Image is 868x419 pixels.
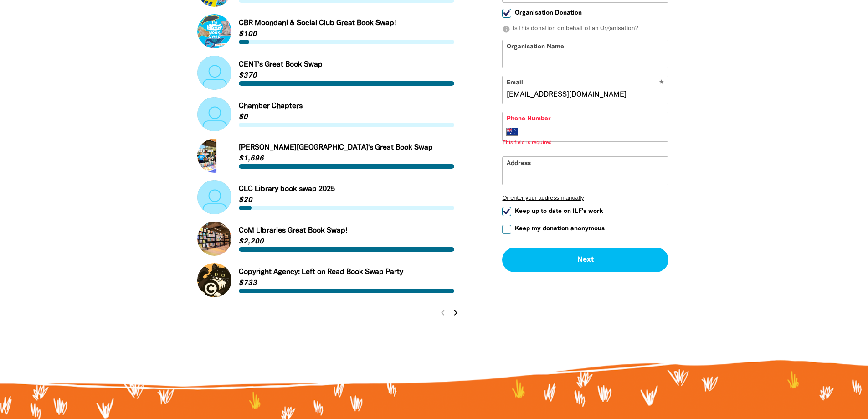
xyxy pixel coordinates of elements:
[502,25,510,33] i: info
[502,247,668,272] button: Next
[515,224,605,233] span: Keep my donation anonymous
[502,207,511,216] input: Keep up to date on ILF's work
[450,307,461,318] i: chevron_right
[502,194,668,201] button: Or enter your address manually
[502,9,511,18] input: Organisation Donation
[502,25,668,34] p: Is this donation on behalf of an Organisation?
[515,9,582,17] span: Organisation Donation
[502,224,511,233] input: Keep my donation anonymous
[449,306,462,319] button: Next page
[515,207,603,215] span: Keep up to date on ILF's work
